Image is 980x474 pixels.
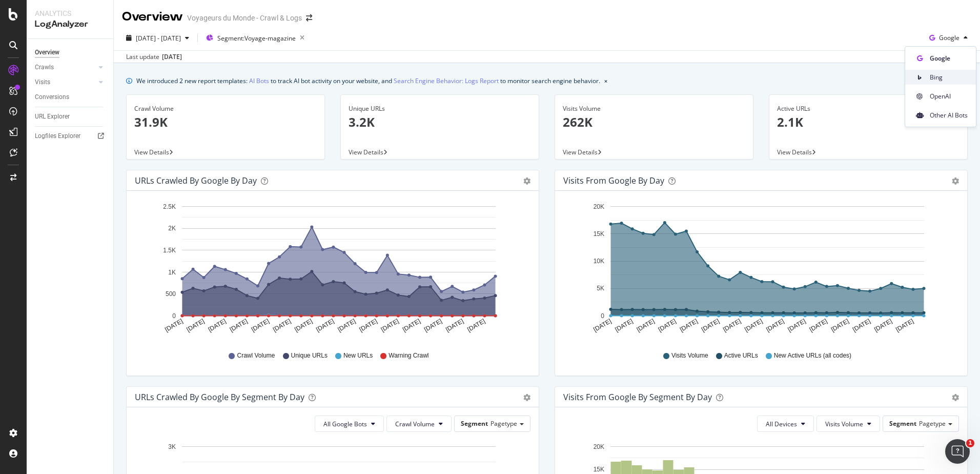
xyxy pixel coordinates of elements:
text: [DATE] [851,318,872,333]
div: Crawl Volume [134,104,317,113]
button: Crawl Volume [386,416,452,432]
div: Conversions [35,92,69,103]
text: [DATE] [207,318,228,333]
svg: A chart. [135,199,527,342]
span: Segment [461,419,488,428]
text: [DATE] [765,318,785,333]
button: close banner [602,73,610,88]
span: Crawl Volume [237,351,275,360]
span: Other AI Bots [930,111,968,120]
text: 500 [166,290,176,298]
p: 2.1K [777,113,959,131]
text: [DATE] [186,318,206,333]
a: Crawls [35,62,96,73]
span: Visits Volume [671,351,708,360]
text: [DATE] [315,318,335,333]
text: 20K [594,203,604,210]
text: 10K [594,258,604,265]
text: [DATE] [592,318,612,333]
text: 3K [168,443,176,450]
text: 5K [597,285,604,292]
text: [DATE] [250,318,271,333]
text: [DATE] [743,318,764,333]
a: Overview [35,47,106,58]
text: 0 [601,312,604,320]
div: Visits from Google By Segment By Day [563,392,712,402]
a: Visits [35,77,96,88]
span: Google [939,33,959,42]
svg: A chart. [563,199,955,342]
text: [DATE] [293,318,314,333]
div: URL Explorer [35,111,70,122]
div: Last update [126,52,182,62]
text: [DATE] [700,318,721,333]
p: 3.2K [349,113,531,131]
text: [DATE] [272,318,292,333]
text: [DATE] [444,318,465,333]
span: Crawl Volume [395,420,435,428]
span: Visits Volume [825,420,863,428]
text: [DATE] [787,318,807,333]
text: 1K [168,269,176,276]
text: [DATE] [657,318,678,333]
a: Logfiles Explorer [35,131,106,142]
div: gear [952,177,959,185]
div: Overview [35,47,59,58]
div: Visits from Google by day [563,175,664,186]
div: We introduced 2 new report templates: to track AI bot activity on your website, and to monitor se... [136,75,600,86]
button: Segment:Voyage-magazine [202,30,309,46]
div: Voyageurs du Monde - Crawl & Logs [187,13,302,23]
span: Warning Crawl [389,351,428,360]
span: Segment [889,419,916,428]
div: gear [523,177,530,185]
span: New URLs [343,351,373,360]
text: 1.5K [163,247,176,254]
div: URLs Crawled by Google by day [135,175,257,186]
span: Active URLs [724,351,758,360]
button: [DATE] - [DATE] [122,30,193,46]
text: [DATE] [229,318,249,333]
span: 1 [966,439,974,447]
text: 2.5K [163,203,176,210]
div: Visits [35,77,50,88]
button: All Devices [757,416,814,432]
div: Visits Volume [563,104,745,113]
span: All Devices [766,420,797,428]
text: [DATE] [808,318,829,333]
span: View Details [563,148,598,156]
text: 0 [172,312,176,320]
text: [DATE] [894,318,915,333]
text: 20K [594,443,604,450]
span: [DATE] - [DATE] [136,34,181,43]
span: View Details [349,148,383,156]
text: [DATE] [722,318,742,333]
text: [DATE] [401,318,422,333]
span: View Details [134,148,169,156]
span: Pagetype [919,419,946,428]
span: New Active URLs (all codes) [774,351,851,360]
text: 15K [594,466,604,473]
button: Google [925,30,972,46]
div: info banner [126,75,968,86]
div: arrow-right-arrow-left [306,14,312,22]
div: Logfiles Explorer [35,131,80,142]
div: Overview [122,8,183,26]
div: Active URLs [777,104,959,113]
text: [DATE] [873,318,893,333]
text: [DATE] [336,318,357,333]
div: Crawls [35,62,54,73]
text: [DATE] [614,318,635,333]
span: OpenAI [930,92,968,101]
text: [DATE] [358,318,379,333]
div: gear [952,394,959,401]
text: 2K [168,225,176,232]
text: [DATE] [679,318,699,333]
p: 31.9K [134,113,317,131]
span: Segment: Voyage-magazine [217,34,296,43]
span: Bing [930,73,968,82]
div: gear [523,394,530,401]
a: Conversions [35,92,106,103]
text: [DATE] [636,318,656,333]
